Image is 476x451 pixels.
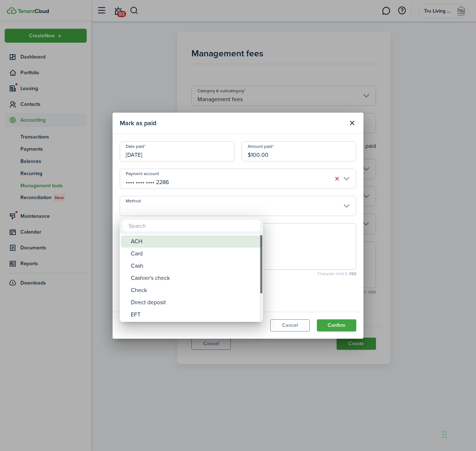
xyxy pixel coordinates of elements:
div: EFT [131,309,258,321]
div: Cashier's check [131,272,258,284]
div: Cash [131,260,258,272]
div: Card [131,248,258,260]
div: Direct deposit [131,296,258,309]
input: Search [123,220,260,231]
mbsc-wheel: Method [120,234,263,322]
div: Check [131,284,258,296]
div: ACH [131,235,258,248]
